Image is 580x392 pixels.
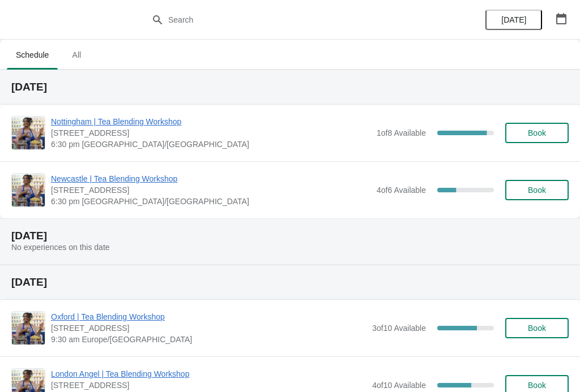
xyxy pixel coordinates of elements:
span: Newcastle | Tea Blending Workshop [51,173,371,184]
span: No experiences on this date [11,243,110,252]
button: Book [505,318,569,338]
img: Nottingham | Tea Blending Workshop | 24 Bridlesmith Gate, Nottingham NG1 2GQ, UK | 6:30 pm Europe... [12,117,45,149]
span: [STREET_ADDRESS] [51,322,366,334]
img: Newcastle | Tea Blending Workshop | 123 Grainger Street, Newcastle upon Tyne, NE1 5AE | 6:30 pm E... [12,174,45,206]
span: 1 of 8 Available [377,128,426,137]
span: [STREET_ADDRESS] [51,127,371,139]
img: Oxford | Tea Blending Workshop | 23 High Street, Oxford, OX1 4AH | 9:30 am Europe/London [12,312,45,344]
span: 4 of 10 Available [372,381,426,390]
span: [DATE] [501,15,526,24]
span: Book [528,324,546,333]
span: Book [528,381,546,390]
span: 3 of 10 Available [372,324,426,333]
span: Schedule [7,45,58,65]
span: 4 of 6 Available [377,186,426,195]
span: Nottingham | Tea Blending Workshop [51,116,371,127]
span: London Angel | Tea Blending Workshop [51,368,366,380]
span: [STREET_ADDRESS] [51,184,371,196]
span: [STREET_ADDRESS] [51,380,366,391]
button: Book [505,180,569,200]
span: Book [528,128,546,137]
input: Search [168,10,435,30]
h2: [DATE] [11,277,569,288]
h2: [DATE] [11,81,569,93]
span: Oxford | Tea Blending Workshop [51,311,366,322]
span: 6:30 pm [GEOGRAPHIC_DATA]/[GEOGRAPHIC_DATA] [51,139,371,150]
span: All [62,45,91,65]
span: Book [528,186,546,195]
button: [DATE] [485,10,542,30]
h2: [DATE] [11,230,569,242]
span: 6:30 pm [GEOGRAPHIC_DATA]/[GEOGRAPHIC_DATA] [51,196,371,207]
button: Book [505,123,569,143]
span: 9:30 am Europe/[GEOGRAPHIC_DATA] [51,334,366,345]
